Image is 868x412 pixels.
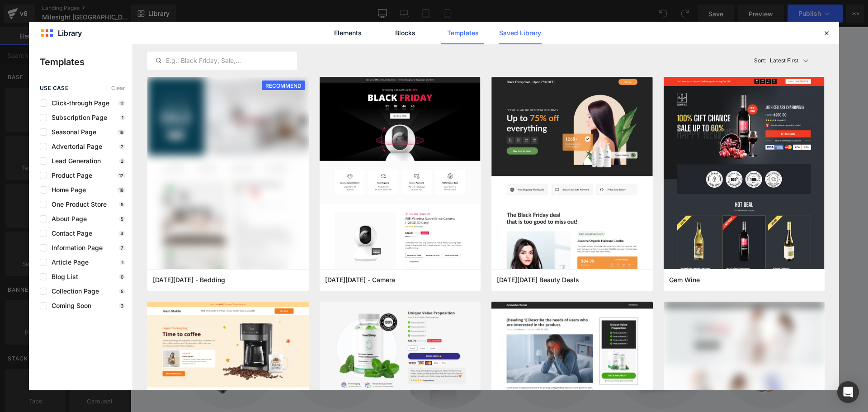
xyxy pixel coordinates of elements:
p: 5 [119,289,125,294]
span: Black Friday Beauty Deals [497,276,579,284]
span: Product Page [47,172,92,179]
a: Blocks [384,22,427,44]
a: E-Ink Display [476,287,584,398]
a: Teltonika [46,287,154,398]
a: Video Wall Controller [369,287,476,398]
p: 5 [119,202,125,207]
div: Open Intercom Messenger [837,381,859,403]
input: E.g.: Black Friday, Sale,... [148,55,297,66]
p: 11 [118,100,125,106]
a: ICP DAS [584,287,692,398]
span: Home Page [47,186,86,194]
span: Seasonal Page [47,128,96,136]
p: or Drag & Drop elements from left sidebar [112,203,626,209]
p: 5 [119,216,125,222]
span: RECOMMEND [262,81,305,91]
span: Black Friday - Camera [325,276,395,284]
span: Article Page [47,259,89,266]
a: Milesight [261,287,369,398]
p: Latest First [770,57,798,65]
h2: Our collections [52,258,118,273]
p: 2 [119,144,125,149]
p: 7 [119,245,125,251]
span: use case [40,85,68,91]
span: Blog List [47,273,78,280]
span: One Product Store [47,201,107,208]
p: 4 [118,231,125,236]
span: Clear [111,85,125,91]
p: 12 [117,173,125,178]
p: 0 [119,274,125,279]
p: 1 [120,260,125,265]
span: Sort: [754,57,766,64]
span: Subscription Page [47,114,107,121]
a: Explore Template [328,178,410,196]
button: Latest FirstSort:Latest First [750,52,825,70]
p: Start building your page [112,67,626,78]
span: Gem Wine [669,276,700,284]
a: Templates [441,22,484,44]
p: 18 [117,129,125,135]
span: Advertorial Page [47,143,102,150]
p: 2 [119,158,125,164]
span: Cyber Monday - Bedding [153,276,225,284]
span: Collection Page [47,288,99,295]
a: View all [663,260,697,273]
span: Click-through Page [47,99,109,107]
p: 3 [119,303,125,308]
span: Information Page [47,244,103,251]
span: About Page [47,215,87,223]
a: Saved Library [499,22,542,44]
span: Coming Soon [47,302,91,309]
p: Templates [40,55,132,69]
span: Contact Page [47,230,92,237]
a: Elements [326,22,369,44]
p: 1 [120,115,125,120]
a: BrightSign [154,287,261,398]
span: Lead Generation [47,157,101,165]
p: 18 [117,187,125,193]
